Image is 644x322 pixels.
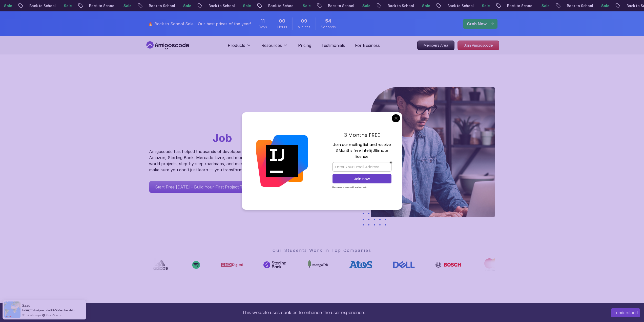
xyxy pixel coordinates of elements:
img: hero [371,87,495,217]
a: Pricing [298,42,311,48]
span: 11 Days [261,17,265,25]
button: Resources [261,42,288,52]
p: Resources [261,42,282,48]
p: Sale [179,3,195,8]
p: Back to School [145,3,179,8]
p: Back to School [25,3,60,8]
p: Sale [358,3,375,8]
p: Sale [239,3,255,8]
div: This website uses cookies to enhance the user experience. [4,307,603,318]
img: provesource social proof notification image [4,301,20,318]
p: Sale [478,3,494,8]
p: Amigoscode has helped thousands of developers land roles at Amazon, Starling Bank, Mercado Livre,... [149,148,271,173]
p: Members Area [418,41,454,50]
span: Job [213,131,232,144]
a: For Business [355,42,380,48]
p: Back to School [384,3,418,8]
p: Back to School [85,3,119,8]
p: Back to School [204,3,239,8]
a: Join Amigoscode [458,41,499,50]
span: Hours [277,25,287,30]
p: 🔥 Back to School Sale - Our best prices of the year! [148,21,251,27]
p: Back to School [324,3,358,8]
p: Back to School [443,3,478,8]
span: 9 Minutes [301,17,307,25]
p: Products [228,42,245,48]
p: Back to School [264,3,299,8]
p: Sale [60,3,76,8]
a: Start Free [DATE] - Build Your First Project This Week [149,181,266,193]
a: Members Area [417,41,454,50]
p: Grab Now [467,21,487,27]
p: Sale [418,3,434,8]
p: Our Students Work in Top Companies [149,247,495,253]
p: Back to School [503,3,537,8]
span: Bought [22,308,33,312]
span: 54 Seconds [325,17,331,25]
a: ProveSource [46,313,61,317]
span: 38 minutes ago [22,313,41,317]
p: Sale [537,3,554,8]
a: Testimonials [321,42,345,48]
button: Products [228,42,251,52]
p: Back to School [563,3,597,8]
p: Sale [597,3,613,8]
p: Sale [119,3,136,8]
span: 0 Hours [279,17,285,25]
button: Accept cookies [611,308,640,317]
p: Sale [299,3,315,8]
span: Days [259,25,267,30]
p: Join Amigoscode [458,41,499,50]
span: Saad [22,303,31,308]
span: Minutes [298,25,310,30]
a: Amigoscode PRO Membership [33,308,74,312]
span: Seconds [321,25,336,30]
h1: Go From Learning to Hired: Master Java, Spring Boot & Cloud Skills That Get You the [149,87,288,145]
